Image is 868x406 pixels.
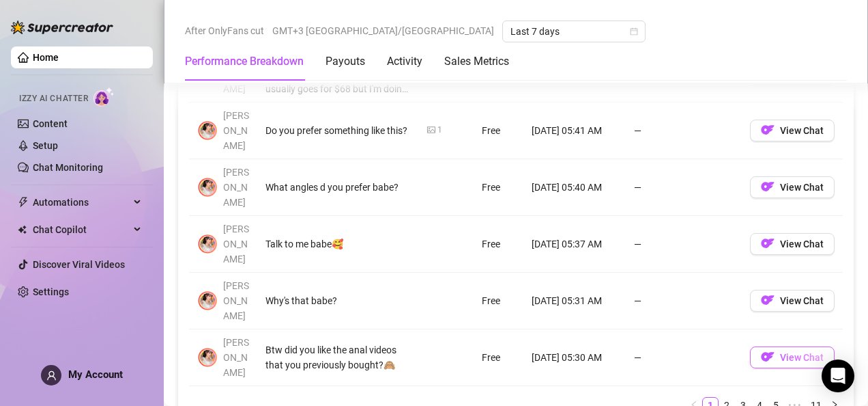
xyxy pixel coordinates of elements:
[437,124,442,137] div: 1
[750,176,835,198] button: OFView Chat
[474,103,523,159] td: Free
[750,128,835,139] a: OFView Chat
[33,162,103,173] a: Chat Monitoring
[19,92,88,105] span: Izzy AI Chatter
[630,27,638,36] span: calendar
[523,216,626,273] td: [DATE] 05:37 AM
[265,293,411,308] div: Why's that babe?
[33,219,130,241] span: Chat Copilot
[750,298,835,309] a: OFView Chat
[510,21,637,42] span: Last 7 days
[272,21,494,41] span: GMT+3 [GEOGRAPHIC_DATA]/[GEOGRAPHIC_DATA]
[761,350,775,364] img: OF
[750,120,835,141] button: OFView Chat
[626,273,742,329] td: —
[427,126,435,134] span: picture
[198,121,217,140] img: 𝖍𝖔𝖑𝖑𝖞
[822,360,854,392] div: Open Intercom Messenger
[474,273,523,329] td: Free
[626,103,742,159] td: —
[761,236,775,250] img: OF
[33,140,58,151] a: Setup
[265,342,411,373] div: Btw did you like the anal videos that you previously bought?🙈
[198,234,217,254] img: 𝖍𝖔𝖑𝖑𝖞
[11,21,113,34] img: logo-BBDzfeDw.svg
[223,53,249,94] span: [PERSON_NAME]
[265,180,411,195] div: What angles d you prefer babe?
[750,290,835,312] button: OFView Chat
[185,21,264,41] span: After OnlyFans cut
[33,286,69,297] a: Settings
[474,216,523,273] td: Free
[265,123,411,138] div: Do you prefer something like this?
[46,370,57,381] span: user
[626,216,742,273] td: —
[198,291,217,310] img: 𝖍𝖔𝖑𝖑𝖞
[18,225,27,234] img: Chat Copilot
[780,352,824,363] span: View Chat
[223,224,249,265] span: [PERSON_NAME]
[33,52,59,63] a: Home
[325,53,365,70] div: Payouts
[33,118,68,129] a: Content
[18,197,29,208] span: thunderbolt
[33,191,130,213] span: Automations
[523,329,626,386] td: [DATE] 05:30 AM
[223,167,249,208] span: [PERSON_NAME]
[761,180,775,193] img: OF
[223,337,249,378] span: [PERSON_NAME]
[223,110,249,151] span: [PERSON_NAME]
[750,241,835,252] a: OFView Chat
[523,273,626,329] td: [DATE] 05:31 AM
[198,178,217,197] img: 𝖍𝖔𝖑𝖑𝖞
[761,123,775,137] img: OF
[761,293,775,307] img: OF
[523,103,626,159] td: [DATE] 05:41 AM
[780,295,824,306] span: View Chat
[444,53,509,70] div: Sales Metrics
[780,125,824,136] span: View Chat
[223,280,249,321] span: [PERSON_NAME]
[185,53,304,70] div: Performance Breakdown
[474,329,523,386] td: Free
[626,329,742,386] td: —
[750,347,835,368] button: OFView Chat
[780,239,824,249] span: View Chat
[750,355,835,366] a: OFView Chat
[750,233,835,255] button: OFView Chat
[780,182,824,193] span: View Chat
[198,348,217,367] img: 𝖍𝖔𝖑𝖑𝖞
[474,159,523,216] td: Free
[265,236,411,252] div: Talk to me babe🥰
[33,259,125,270] a: Discover Viral Videos
[523,159,626,216] td: [DATE] 05:40 AM
[750,185,835,195] a: OFView Chat
[68,368,123,381] span: My Account
[387,53,422,70] div: Activity
[93,87,115,107] img: AI Chatter
[626,159,742,216] td: —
